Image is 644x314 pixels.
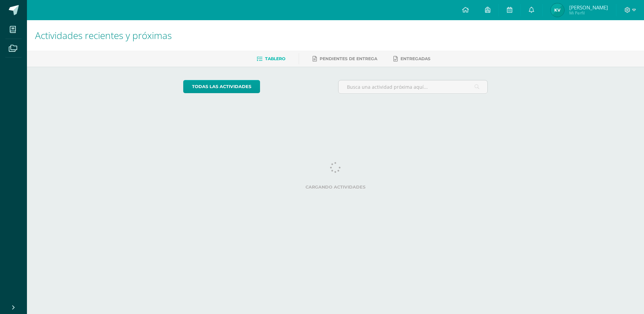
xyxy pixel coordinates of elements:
[257,53,285,64] a: Tablero
[35,29,172,42] span: Actividades recientes y próximas
[551,3,564,17] img: 7e37753f95f6ff295dda58829c7c65ec.png
[393,53,430,64] a: Entregadas
[320,56,377,61] span: Pendientes de entrega
[183,80,260,93] a: todas las Actividades
[400,56,430,61] span: Entregadas
[569,10,608,16] span: Mi Perfil
[339,80,488,93] input: Busca una actividad próxima aquí...
[313,53,377,64] a: Pendientes de entrega
[183,185,488,190] label: Cargando actividades
[265,56,285,61] span: Tablero
[569,4,608,11] span: [PERSON_NAME]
